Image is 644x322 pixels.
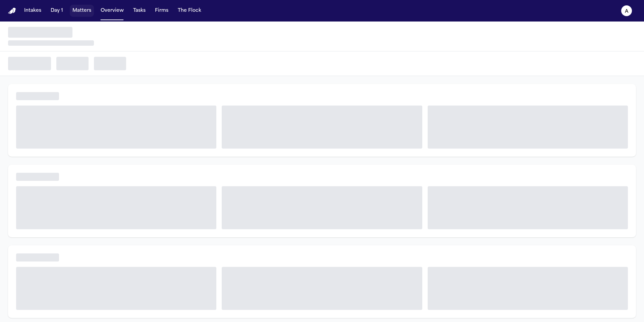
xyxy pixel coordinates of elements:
a: Home [8,8,16,14]
button: Overview [98,5,126,17]
button: Intakes [21,5,44,17]
button: Matters [70,5,94,17]
button: Tasks [130,5,148,17]
img: Finch Logo [8,8,16,14]
button: Firms [152,5,171,17]
button: The Flock [175,5,204,17]
button: Day 1 [48,5,66,17]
